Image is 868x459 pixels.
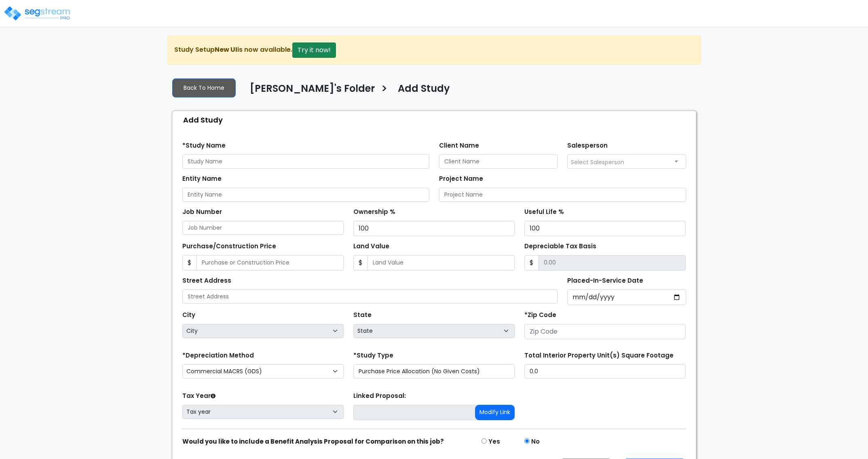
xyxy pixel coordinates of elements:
[177,111,696,129] div: Add Study
[571,158,624,166] span: Select Salesperson
[196,255,344,271] input: Purchase or Construction Price
[439,141,479,150] label: Client Name
[182,311,195,320] label: City
[524,255,539,271] span: $
[182,255,197,271] span: $
[182,174,222,184] label: Entity Name
[182,154,429,169] input: Study Name
[524,351,674,360] label: Total Interior Property Unit(s) Square Footage
[381,82,388,98] h3: >
[353,255,368,271] span: $
[539,255,686,271] input: 0.00
[524,324,686,339] input: Zip Code
[215,45,237,54] strong: New UI
[567,141,608,150] label: Salesperson
[182,207,222,217] label: Job Number
[392,83,450,100] a: Add Study
[524,242,596,251] label: Depreciable Tax Basis
[524,364,686,379] input: total square foot
[182,188,429,202] input: Entity Name
[182,290,558,304] input: Street Address
[524,221,686,236] input: Useful Life %
[182,351,254,360] label: *Depreciation Method
[182,221,344,235] input: Job Number
[488,437,500,446] label: Yes
[353,221,515,236] input: Ownership %
[531,437,540,446] label: No
[182,276,231,286] label: Street Address
[182,242,276,251] label: Purchase/Construction Price
[439,174,483,184] label: Project Name
[367,255,515,271] input: Land Value
[167,36,701,65] div: Study Setup is now available.
[475,405,515,420] button: Modify Link
[353,391,406,401] label: Linked Proposal:
[353,311,372,320] label: State
[244,83,375,100] a: [PERSON_NAME]'s Folder
[182,391,215,401] label: Tax Year
[292,42,336,58] button: Try it now!
[353,242,389,251] label: Land Value
[250,83,375,97] h4: [PERSON_NAME]'s Folder
[524,311,556,320] label: *Zip Code
[567,276,643,286] label: Placed-In-Service Date
[172,78,236,97] a: Back To Home
[398,83,450,97] h4: Add Study
[182,141,226,150] label: *Study Name
[439,188,686,202] input: Project Name
[353,207,395,217] label: Ownership %
[439,154,558,169] input: Client Name
[182,437,444,446] strong: Would you like to include a Benefit Analysis Proposal for Comparison on this job?
[3,5,72,21] img: logo_pro_r.png
[353,351,393,360] label: *Study Type
[524,207,564,217] label: Useful Life %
